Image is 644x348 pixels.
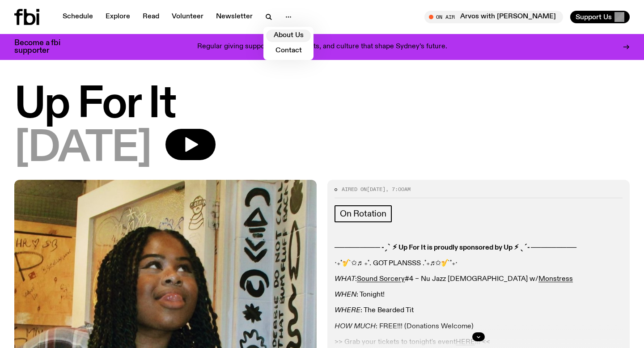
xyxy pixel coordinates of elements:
button: Support Us [570,11,630,23]
span: Support Us [576,13,612,21]
a: Read [137,11,165,23]
em: WHEN [335,291,356,298]
p: ‧₊˚🎷✩♬ ₊˚. GOT PLANSSS .˚₊♬✩🎷˚₊‧ [335,259,623,268]
span: [DATE] [14,129,151,169]
p: : Tonight! [335,291,623,299]
p: Regular giving supports voices, artists, and culture that shape Sydney’s future. [197,43,447,51]
a: Sound Sorcery [357,276,405,283]
h1: Up For It [14,85,630,125]
a: Volunteer [166,11,209,23]
a: Contact [266,45,311,57]
a: Newsletter [211,11,258,23]
p: : #4 – Nu Jazz [DEMOGRAPHIC_DATA] w/ [335,275,623,284]
span: , 7:00am [386,186,411,193]
em: WHERE [335,307,360,314]
a: Schedule [57,11,98,23]
span: [DATE] [367,186,386,193]
a: About Us [266,30,311,42]
a: On Rotation [335,205,392,222]
a: Monstress [538,276,573,283]
p: : The Bearded Tit [335,306,623,315]
span: Aired on [342,186,367,193]
h3: Become a fbi supporter [14,39,72,55]
a: Explore [100,11,136,23]
span: On Rotation [340,209,386,219]
em: WHAT [335,276,355,283]
strong: ───────── ˗ˏˋ ⚡︎ Up For It is proudly sponsored by Up ⚡︎ ˎˊ˗ ───────── [335,244,576,251]
button: On AirArvos with [PERSON_NAME] [424,11,563,23]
